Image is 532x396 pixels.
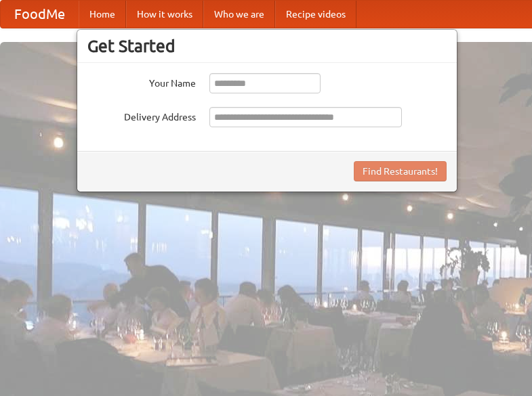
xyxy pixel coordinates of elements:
[1,1,79,28] a: FoodMe
[87,107,196,124] label: Delivery Address
[275,1,356,28] a: Recipe videos
[354,161,447,181] button: Find Restaurants!
[87,73,196,90] label: Your Name
[79,1,126,28] a: Home
[87,36,447,56] h3: Get Started
[126,1,203,28] a: How it works
[203,1,275,28] a: Who we are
